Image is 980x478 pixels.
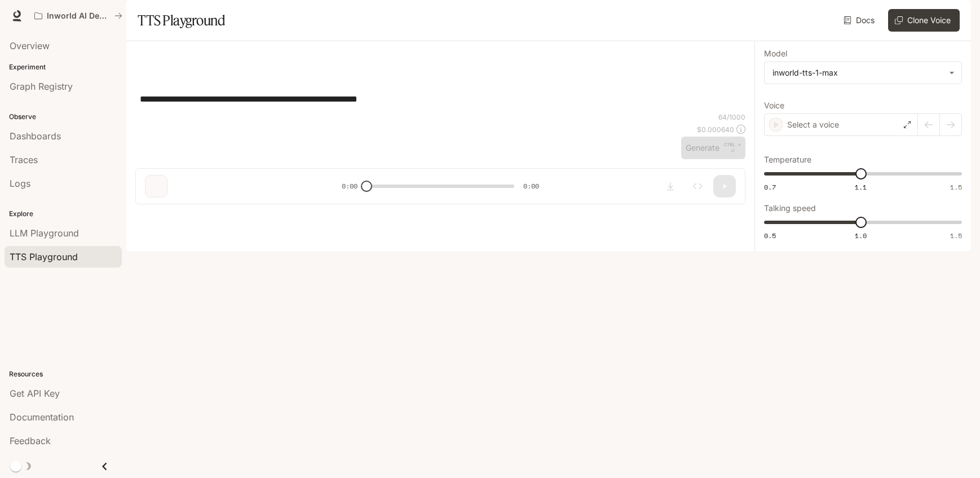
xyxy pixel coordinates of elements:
p: Model [764,50,787,58]
p: 64 / 1000 [718,112,745,122]
span: 0.7 [764,182,776,192]
span: 1.0 [855,231,867,240]
p: Temperature [764,156,811,164]
div: inworld-tts-1-max [772,67,943,78]
span: 1.1 [855,182,867,192]
button: Clone Voice [888,9,960,32]
a: Docs [841,9,879,32]
p: Inworld AI Demos [47,11,110,21]
p: $ 0.000640 [697,125,734,134]
span: 1.5 [950,231,962,240]
span: 1.5 [950,182,962,192]
button: All workspaces [29,5,127,27]
p: Talking speed [764,204,816,212]
p: Voice [764,102,784,109]
span: 0.5 [764,231,776,240]
h1: TTS Playground [138,9,225,32]
p: Select a voice [787,119,839,130]
div: inworld-tts-1-max [765,62,961,84]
